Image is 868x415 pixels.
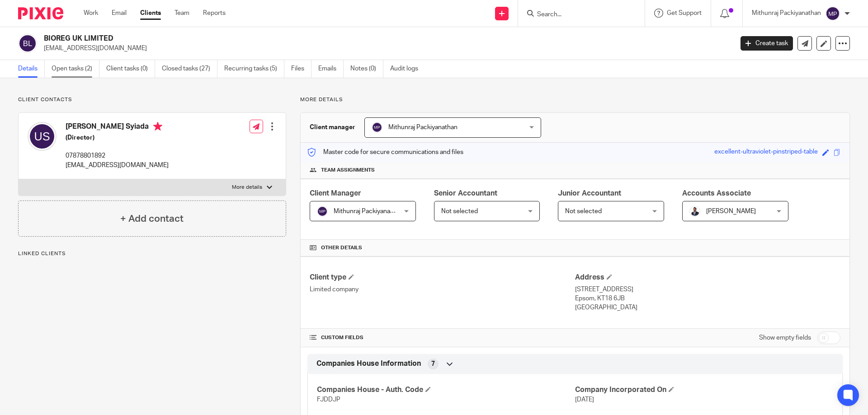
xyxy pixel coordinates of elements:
[334,208,403,214] span: Mithunraj Packiyanathan
[66,133,169,142] h5: (Director)
[441,208,478,214] span: Not selected
[759,333,811,342] label: Show empty fields
[310,123,355,132] h3: Client manager
[18,96,286,103] p: Client contacts
[175,9,189,18] a: Team
[575,385,833,395] h4: Company Incorporated On
[310,273,575,282] h4: Client type
[667,10,702,16] span: Get Support
[741,36,793,51] a: Create task
[826,6,840,21] img: svg%3E
[300,96,850,103] p: More details
[317,206,328,217] img: svg%3E
[682,190,751,197] span: Accounts Associate
[558,190,621,197] span: Junior Accountant
[120,212,184,226] h4: + Add contact
[18,34,37,53] img: svg%3E
[18,250,286,257] p: Linked clients
[714,147,818,158] div: excellent-ultraviolet-pinstriped-table
[203,9,226,18] a: Reports
[291,60,311,78] a: Files
[316,359,421,368] span: Companies House Information
[575,285,840,294] p: [STREET_ADDRESS]
[575,303,840,312] p: [GEOGRAPHIC_DATA]
[434,190,497,197] span: Senior Accountant
[310,190,361,197] span: Client Manager
[224,60,284,78] a: Recurring tasks (5)
[752,9,821,18] p: Mithunraj Packiyanathan
[106,60,155,78] a: Client tasks (0)
[66,151,169,160] p: 07878801892
[565,208,602,214] span: Not selected
[66,161,169,170] p: [EMAIL_ADDRESS][DOMAIN_NAME]
[689,206,700,217] img: _MG_2399_1.jpg
[153,122,162,131] i: Primary
[52,60,99,78] a: Open tasks (2)
[28,122,57,151] img: svg%3E
[372,122,382,133] img: svg%3E
[321,244,362,252] span: Other details
[18,7,63,19] img: Pixie
[317,385,575,395] h4: Companies House - Auth. Code
[310,334,575,341] h4: CUSTOM FIELDS
[388,124,458,131] span: Mithunraj Packiyanathan
[575,396,594,403] span: [DATE]
[310,285,575,294] p: Limited company
[317,396,340,403] span: FJDDJP
[318,60,344,78] a: Emails
[44,44,727,53] p: [EMAIL_ADDRESS][DOMAIN_NAME]
[112,9,127,18] a: Email
[232,184,262,191] p: More details
[18,60,45,78] a: Details
[575,273,840,282] h4: Address
[536,11,618,19] input: Search
[162,60,217,78] a: Closed tasks (27)
[575,294,840,303] p: Epsom, KT18 6JB
[66,122,169,133] h4: [PERSON_NAME] Syiada
[44,34,590,43] h2: BIOREG UK LIMITED
[350,60,383,78] a: Notes (0)
[84,9,98,18] a: Work
[390,60,425,78] a: Audit logs
[431,359,435,368] span: 7
[307,148,463,157] p: Master code for secure communications and files
[321,167,375,174] span: Team assignments
[140,9,161,18] a: Clients
[706,208,756,214] span: [PERSON_NAME]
